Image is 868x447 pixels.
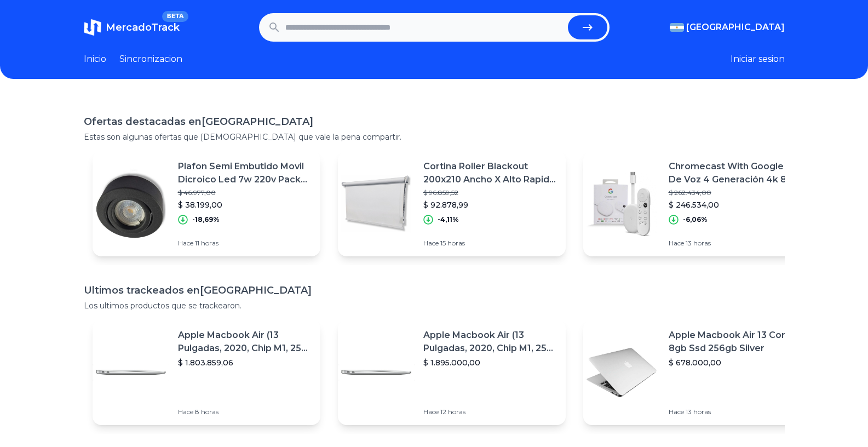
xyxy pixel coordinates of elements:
p: -4,11% [438,215,459,224]
a: Featured imageApple Macbook Air (13 Pulgadas, 2020, Chip M1, 256 Gb De Ssd, 8 Gb De Ram) - Plata$... [93,320,320,425]
img: Featured image [93,165,169,242]
a: Inicio [84,53,106,66]
a: MercadoTrackBETA [84,19,180,36]
button: Iniciar sesion [731,53,785,66]
p: Apple Macbook Air 13 Core I5 8gb Ssd 256gb Silver [669,329,802,355]
p: $ 1.895.000,00 [423,357,557,368]
p: $ 678.000,00 [669,357,802,368]
img: Featured image [338,165,415,242]
span: BETA [162,11,188,22]
img: MercadoTrack [84,19,101,36]
a: Featured imagePlafon Semi Embutido Movil Dicroico Led 7w 220v Pack X6$ 46.977,00$ 38.199,00-18,69... [93,151,320,256]
p: Hace 15 horas [423,239,557,248]
a: Featured imageApple Macbook Air (13 Pulgadas, 2020, Chip M1, 256 Gb De Ssd, 8 Gb De Ram) - Plata$... [338,320,566,425]
p: Hace 12 horas [423,408,557,416]
p: Apple Macbook Air (13 Pulgadas, 2020, Chip M1, 256 Gb De Ssd, 8 Gb De Ram) - Plata [178,329,312,355]
p: -18,69% [192,215,220,224]
img: Featured image [93,334,169,411]
img: Featured image [583,334,660,411]
p: Estas son algunas ofertas que [DEMOGRAPHIC_DATA] que vale la pena compartir. [84,131,785,142]
a: Featured imageCortina Roller Blackout 200x210 Ancho X Alto Rapida Entrega.$ 96.859,52$ 92.878,99-... [338,151,566,256]
a: Featured imageApple Macbook Air 13 Core I5 8gb Ssd 256gb Silver$ 678.000,00Hace 13 horas [583,320,811,425]
p: Plafon Semi Embutido Movil Dicroico Led 7w 220v Pack X6 [178,160,312,186]
p: Hace 13 horas [669,408,802,416]
img: Argentina [670,23,684,32]
p: Cortina Roller Blackout 200x210 Ancho X Alto Rapida Entrega. [423,160,557,186]
p: Chromecast With Google Tv De Voz 4 Generación 4k 8gb Snow Con 2gb De Memoria Ram [669,160,802,186]
a: Featured imageChromecast With Google Tv De Voz 4 Generación 4k 8gb Snow Con 2gb De Memoria Ram$ 2... [583,151,811,256]
p: -6,06% [683,215,708,224]
p: $ 96.859,52 [423,188,557,197]
p: $ 1.803.859,06 [178,357,312,368]
img: Featured image [338,334,415,411]
p: Apple Macbook Air (13 Pulgadas, 2020, Chip M1, 256 Gb De Ssd, 8 Gb De Ram) - Plata [423,329,557,355]
p: Hace 13 horas [669,239,802,248]
span: MercadoTrack [106,21,180,33]
button: [GEOGRAPHIC_DATA] [670,21,785,34]
p: Los ultimos productos que se trackearon. [84,300,785,311]
p: Hace 11 horas [178,239,312,248]
p: $ 46.977,00 [178,188,312,197]
p: $ 262.434,00 [669,188,802,197]
p: $ 38.199,00 [178,199,312,210]
p: $ 92.878,99 [423,199,557,210]
p: Hace 8 horas [178,408,312,416]
span: [GEOGRAPHIC_DATA] [686,21,785,34]
p: $ 246.534,00 [669,199,802,210]
h1: Ofertas destacadas en [GEOGRAPHIC_DATA] [84,114,785,129]
img: Featured image [583,165,660,242]
h1: Ultimos trackeados en [GEOGRAPHIC_DATA] [84,283,785,298]
a: Sincronizacion [119,53,182,66]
